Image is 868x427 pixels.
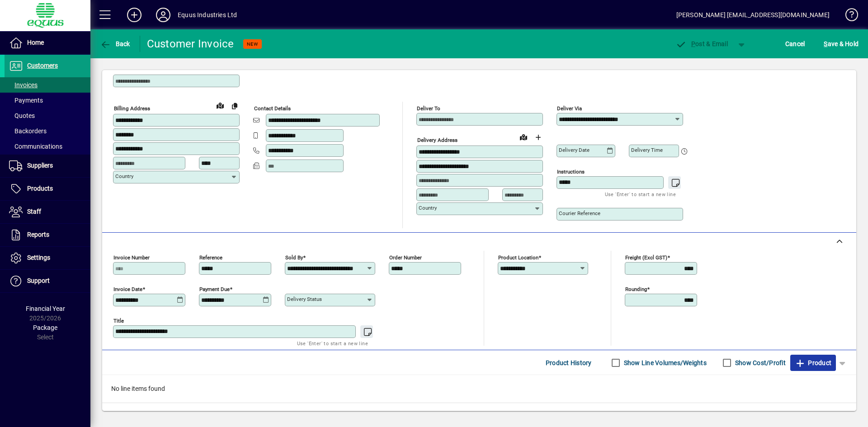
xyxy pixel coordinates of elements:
mat-label: Freight (excl GST) [625,254,667,261]
span: Customers [27,62,58,69]
button: Save & Hold [821,36,861,52]
button: Add [120,7,149,23]
div: [PERSON_NAME] [EMAIL_ADDRESS][DOMAIN_NAME] [676,8,830,22]
a: Communications [5,139,90,154]
a: Staff [5,201,90,223]
button: Cancel [783,36,807,52]
app-page-header-button: Back [90,36,140,52]
a: View on map [213,98,227,113]
mat-label: Invoice number [113,254,150,261]
button: Product [790,355,836,371]
a: Home [5,32,90,54]
span: Support [27,277,50,284]
span: NEW [247,41,258,47]
span: Staff [27,208,41,215]
label: Show Line Volumes/Weights [622,358,707,367]
mat-label: Order number [389,254,422,261]
span: Settings [27,254,50,261]
span: ost & Email [675,40,728,47]
mat-label: Country [115,173,133,179]
mat-label: Courier Reference [559,210,600,216]
span: P [691,40,695,47]
a: Invoices [5,77,90,93]
button: Product History [542,355,595,371]
a: View on map [516,130,531,144]
span: Invoices [9,81,38,89]
span: Package [33,324,57,331]
a: Products [5,178,90,200]
a: Settings [5,247,90,269]
span: Back [100,40,130,47]
a: Quotes [5,108,90,123]
a: Backorders [5,123,90,139]
span: Cancel [785,37,805,51]
mat-label: Country [419,205,437,211]
span: Financial Year [26,305,65,312]
span: Product History [546,356,592,370]
span: Product [795,356,831,370]
span: Suppliers [27,162,53,169]
mat-hint: Use 'Enter' to start a new line [297,338,368,348]
mat-label: Invoice date [113,286,142,292]
div: Customer Invoice [147,37,234,51]
mat-label: Rounding [625,286,647,292]
span: Payments [9,97,43,104]
a: Support [5,270,90,292]
div: Equus Industries Ltd [178,8,237,22]
button: Copy to Delivery address [227,99,242,113]
button: Choose address [531,130,545,145]
mat-label: Title [113,318,124,324]
mat-label: Sold by [285,254,303,261]
mat-label: Instructions [557,169,585,175]
button: Post & Email [671,36,732,52]
mat-label: Product location [498,254,538,261]
mat-hint: Use 'Enter' to start a new line [605,189,676,199]
mat-label: Delivery date [559,147,590,153]
span: Communications [9,143,62,150]
button: Back [98,36,132,52]
mat-label: Delivery time [631,147,663,153]
button: Profile [149,7,178,23]
a: Suppliers [5,155,90,177]
span: Products [27,185,53,192]
span: S [824,40,827,47]
span: Backorders [9,127,47,135]
mat-label: Payment due [199,286,230,292]
label: Show Cost/Profit [733,358,786,367]
mat-label: Deliver To [417,105,440,112]
a: Reports [5,224,90,246]
a: Payments [5,93,90,108]
span: Reports [27,231,49,238]
div: No line items found [102,375,856,403]
span: Quotes [9,112,35,119]
mat-label: Deliver via [557,105,582,112]
span: ave & Hold [824,37,859,51]
span: Home [27,39,44,46]
a: Knowledge Base [839,2,857,31]
mat-label: Reference [199,254,222,261]
mat-label: Delivery status [287,296,322,302]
